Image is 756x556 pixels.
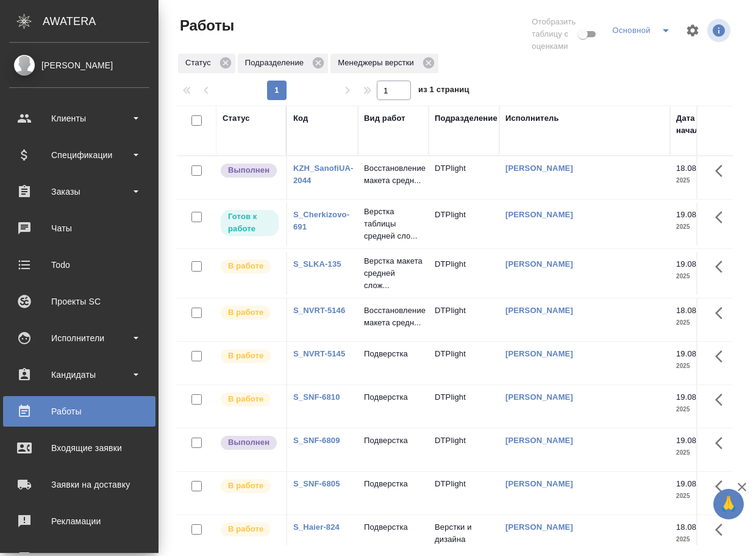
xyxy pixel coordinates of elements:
[435,112,497,125] div: Подразделение
[228,260,263,272] p: В работе
[429,252,499,295] td: DTPlight
[219,258,280,275] div: Исполнитель выполняет работу
[676,392,699,402] p: 19.08,
[708,472,737,501] button: Здесь прячутся важные кнопки
[293,349,345,358] a: S_NVRT-5145
[676,522,699,532] p: 18.08,
[505,436,573,445] a: [PERSON_NAME]
[505,259,573,269] a: [PERSON_NAME]
[330,54,438,73] div: Менеджеры верстки
[3,433,155,463] a: Входящие заявки
[9,512,149,530] div: Рекламации
[676,447,725,459] p: 2025
[609,21,678,40] div: split button
[429,298,499,341] td: DTPlight
[3,213,155,244] a: Чаты
[178,54,235,73] div: Статус
[9,329,149,347] div: Исполнители
[708,203,737,232] button: Здесь прячутся важные кнопки
[228,350,263,362] p: В работе
[293,392,340,402] a: S_SNF-6810
[708,385,737,414] button: Здесь прячутся важные кнопки
[708,428,737,458] button: Здесь прячутся важные кнопки
[505,479,573,488] a: [PERSON_NAME]
[364,112,405,125] div: Вид работ
[9,59,149,72] div: [PERSON_NAME]
[505,392,573,402] a: [PERSON_NAME]
[505,522,573,532] a: [PERSON_NAME]
[228,164,269,176] p: Выполнен
[708,156,737,186] button: Здесь прячутся важные кнопки
[293,479,340,488] a: S_SNF-6805
[676,349,699,358] p: 19.08,
[219,478,280,494] div: Исполнитель выполняет работу
[219,209,280,237] div: Исполнитель может приступить к работе
[9,256,149,274] div: Todo
[505,210,573,219] a: [PERSON_NAME]
[429,156,499,199] td: DTPlight
[9,146,149,164] div: Спецификации
[429,472,499,514] td: DTPlight
[364,255,423,292] p: Верстка макета средней слож...
[676,317,725,329] p: 2025
[364,348,423,360] p: Подверстка
[293,112,308,125] div: Код
[219,391,280,408] div: Исполнитель выполняет работу
[676,403,725,416] p: 2025
[676,175,725,187] p: 2025
[676,164,699,173] p: 18.08,
[293,306,345,315] a: S_NVRT-5146
[228,306,263,319] p: В работе
[228,523,263,535] p: В работе
[505,164,573,173] a: [PERSON_NAME]
[219,305,280,321] div: Исполнитель выполняет работу
[676,112,713,137] div: Дата начала
[707,19,733,42] span: Посмотреть информацию
[219,348,280,364] div: Исполнитель выполняет работу
[708,342,737,371] button: Здесь прячутся важные кнопки
[713,489,744,519] button: 🙏
[43,9,159,34] div: AWATERA
[3,286,155,317] a: Проекты SC
[505,349,573,358] a: [PERSON_NAME]
[293,259,341,269] a: S_SLKA-135
[429,428,499,471] td: DTPlight
[718,491,739,517] span: 🙏
[219,162,280,179] div: Исполнитель завершил работу
[9,182,149,201] div: Заказы
[228,211,271,235] p: Готов к работе
[219,435,280,451] div: Исполнитель завершил работу
[177,16,234,35] span: Работы
[3,250,155,280] a: Todo
[364,435,423,447] p: Подверстка
[505,112,559,125] div: Исполнитель
[364,391,423,403] p: Подверстка
[9,219,149,237] div: Чаты
[708,298,737,328] button: Здесь прячутся важные кнопки
[293,164,354,185] a: KZH_SanofiUA-2044
[9,439,149,457] div: Входящие заявки
[676,360,725,372] p: 2025
[429,203,499,245] td: DTPlight
[9,109,149,128] div: Клиенты
[364,478,423,490] p: Подверстка
[3,469,155,500] a: Заявки на доставку
[364,162,423,187] p: Восстановление макета средн...
[9,402,149,421] div: Работы
[532,16,576,52] span: Отобразить таблицу с оценками
[338,57,418,69] p: Менеджеры верстки
[708,515,737,544] button: Здесь прячутся важные кнопки
[708,252,737,281] button: Здесь прячутся важные кнопки
[505,306,573,315] a: [PERSON_NAME]
[676,479,699,488] p: 19.08,
[429,385,499,428] td: DTPlight
[228,436,269,449] p: Выполнен
[228,393,263,405] p: В работе
[418,82,469,100] span: из 1 страниц
[3,396,155,427] a: Работы
[678,16,707,45] span: Настроить таблицу
[228,480,263,492] p: В работе
[676,270,725,283] p: 2025
[223,112,250,125] div: Статус
[676,210,699,219] p: 19.08,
